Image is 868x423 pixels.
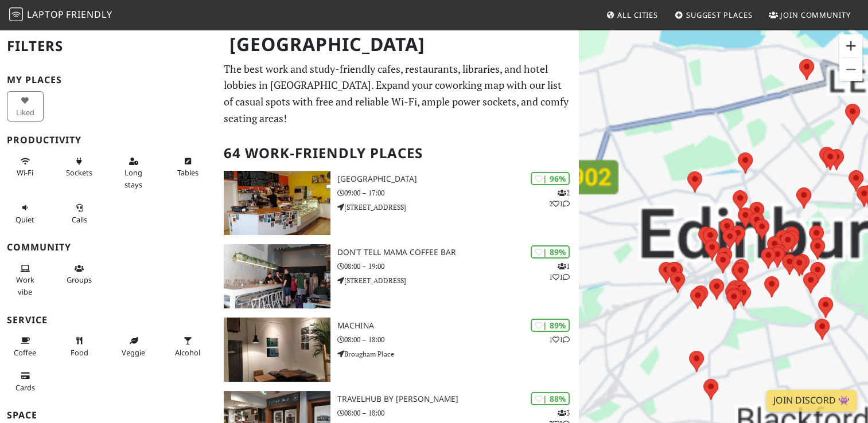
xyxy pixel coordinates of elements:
[337,408,578,418] p: 08:00 – 18:00
[61,331,98,362] button: Food
[337,321,578,331] h3: Machina
[217,318,578,382] a: Machina | 89% 11 Machina 08:00 – 18:00 Brougham Place
[175,347,200,358] span: Alcohol
[7,242,210,253] h3: Community
[66,8,112,21] span: Friendly
[72,214,87,225] span: Video/audio calls
[7,366,44,397] button: Cards
[337,275,578,286] p: [STREET_ADDRESS]
[7,331,44,362] button: Coffee
[337,187,578,198] p: 09:00 – 17:00
[7,410,210,421] h3: Space
[531,245,570,258] div: | 89%
[170,152,207,182] button: Tables
[531,172,570,185] div: | 96%
[549,261,570,283] p: 1 1 1
[61,152,98,182] button: Sockets
[601,5,663,25] a: All Cities
[337,202,578,213] p: [STREET_ADDRESS]
[124,167,142,189] span: Long stays
[71,347,88,358] span: Food
[670,5,757,25] a: Suggest Places
[337,174,578,184] h3: [GEOGRAPHIC_DATA]
[531,319,570,332] div: | 89%
[549,187,570,209] p: 2 2 1
[67,275,92,285] span: Group tables
[115,152,152,194] button: Long stays
[337,334,578,345] p: 08:00 – 18:00
[224,61,571,127] p: The best work and study-friendly cafes, restaurants, libraries, and hotel lobbies in [GEOGRAPHIC_...
[764,5,855,25] a: Join Community
[7,259,44,301] button: Work vibe
[7,29,210,64] h2: Filters
[7,315,210,326] h3: Service
[115,331,152,362] button: Veggie
[61,198,98,229] button: Calls
[766,390,857,412] a: Join Discord 👾
[839,58,862,81] button: Zoom out
[16,275,34,296] span: People working
[7,152,44,182] button: Wi-Fi
[549,334,570,345] p: 1 1
[337,248,578,257] h3: Don't tell Mama Coffee Bar
[224,171,330,235] img: North Fort Cafe
[7,75,210,85] h3: My Places
[15,214,34,225] span: Quiet
[686,10,753,20] span: Suggest Places
[9,5,112,25] a: LaptopFriendly LaptopFriendly
[337,348,578,359] p: Brougham Place
[27,8,64,21] span: Laptop
[15,382,35,393] span: Credit cards
[122,347,145,358] span: Veggie
[177,167,198,178] span: Work-friendly tables
[217,244,578,308] a: Don't tell Mama Coffee Bar | 89% 111 Don't tell Mama Coffee Bar 08:00 – 19:00 [STREET_ADDRESS]
[66,167,92,178] span: Power sockets
[17,167,33,178] span: Stable Wi-Fi
[170,331,207,362] button: Alcohol
[224,244,330,308] img: Don't tell Mama Coffee Bar
[531,392,570,405] div: | 88%
[839,34,862,57] button: Zoom in
[61,259,98,289] button: Groups
[780,10,851,20] span: Join Community
[224,136,571,171] h2: 64 Work-Friendly Places
[337,261,578,272] p: 08:00 – 19:00
[7,198,44,229] button: Quiet
[7,135,210,146] h3: Productivity
[224,318,330,382] img: Machina
[337,394,578,404] h3: TravelHub by [PERSON_NAME]
[617,10,658,20] span: All Cities
[9,7,23,21] img: LaptopFriendly
[220,29,576,60] h1: [GEOGRAPHIC_DATA]
[217,171,578,235] a: North Fort Cafe | 96% 221 [GEOGRAPHIC_DATA] 09:00 – 17:00 [STREET_ADDRESS]
[14,347,36,358] span: Coffee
